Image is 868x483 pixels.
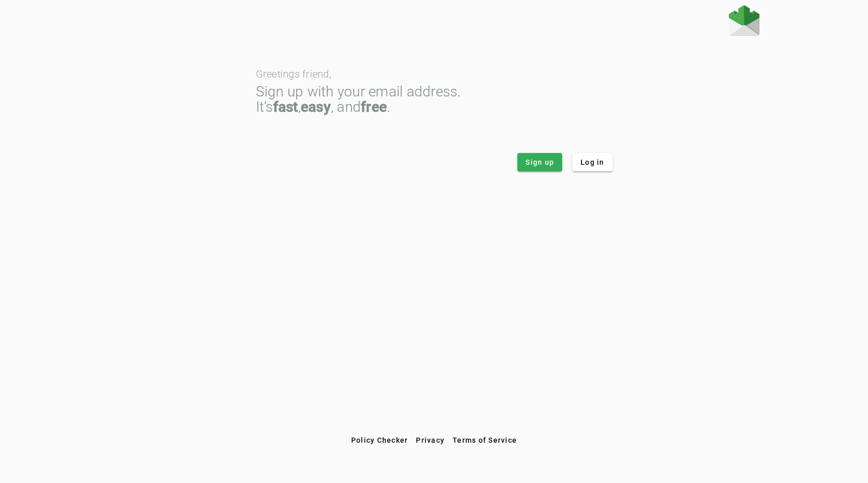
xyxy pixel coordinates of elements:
div: Sign up with your email address. It’s , , and . [256,84,613,115]
div: Greetings friend, [256,69,613,79]
span: Privacy [416,436,444,444]
span: Log in [581,157,604,167]
span: Policy Checker [351,436,408,444]
span: Sign up [525,157,554,167]
span: Terms of Service [453,436,517,444]
strong: easy [301,98,331,115]
button: Privacy [412,431,449,449]
strong: free [361,98,387,115]
strong: fast [273,98,298,115]
button: Log in [572,153,613,171]
button: Sign up [517,153,562,171]
button: Terms of Service [449,431,521,449]
button: Policy Checker [347,431,412,449]
img: Fraudmarc Logo [729,5,759,36]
